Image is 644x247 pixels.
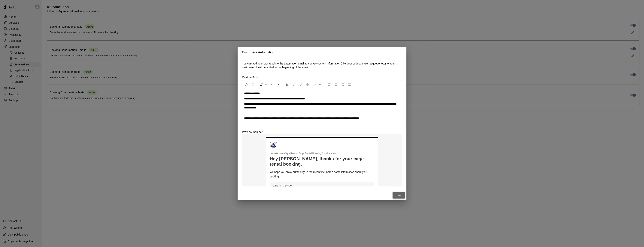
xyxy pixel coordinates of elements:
[242,130,402,134] label: Preview Snippet
[393,192,405,199] button: Save
[258,81,282,88] button: Formatting Options
[311,81,317,88] button: Insert Code
[340,81,346,88] button: Right Align
[242,75,402,79] label: Custom Text
[250,81,256,88] button: Redo
[318,81,324,88] button: Insert Link
[291,81,297,88] button: Format Italics
[270,152,374,155] p: Hornets Nest Cage Rental : Cage Rental Booking Confirmation
[272,185,292,188] span: What's Next??
[270,141,277,149] img: Hornets Nest Cage Rental
[270,156,374,167] h1: Hey [PERSON_NAME], thanks for your cage rental booking.
[242,62,402,69] p: You can add your own text into the automation email to convey custom information (like door codes...
[238,47,406,58] h2: Customize Automation
[265,83,278,86] span: Normal
[270,170,374,179] p: We hope you enjoy our facility. In the meantime, here's some information about your booking.
[284,81,290,88] button: Format Bold
[333,81,339,88] button: Center Align
[346,81,353,88] button: Justify Align
[243,81,249,88] button: Undo
[326,81,333,88] button: Left Align
[297,81,304,88] button: Format Underline
[304,81,311,88] button: Format Strikethrough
